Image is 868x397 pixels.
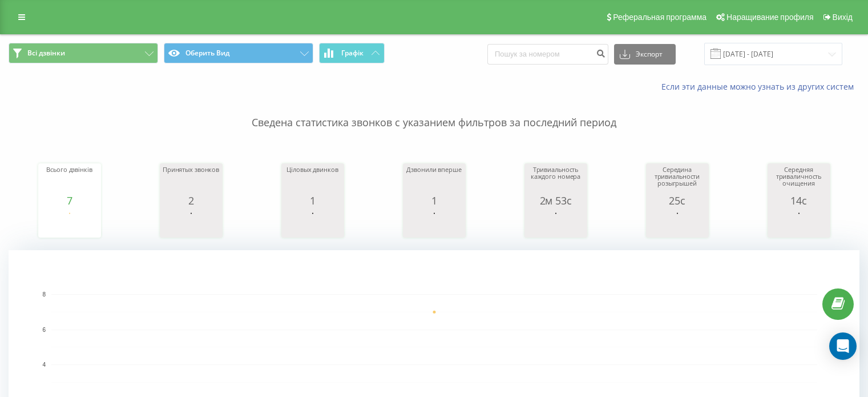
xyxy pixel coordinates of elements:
font: Ціловых двинков [286,165,338,174]
div: Открытый Интерком Мессенджер [829,332,857,360]
font: Оберить Вид [185,48,229,58]
font: Экспорт [636,49,663,59]
svg: Диаграмма. [406,206,463,240]
text: 8 [42,291,46,298]
button: Всі дзвінки [9,43,158,63]
button: Оберить Вид [164,43,313,63]
font: Середняя триваличность очищения [776,165,822,187]
font: 1 [310,194,316,207]
font: Реферальная программа [613,13,706,22]
font: Сведена статистика звонков с указанием фильтров за последний период [252,115,616,129]
font: 7 [67,194,72,207]
font: Середина тривиальности розыгрышей [655,165,700,187]
font: 25с [669,194,685,207]
font: Графік [341,48,364,58]
font: Вихід [833,13,853,22]
font: 14с [790,194,806,207]
font: Наращивание профиля [726,13,813,22]
svg: Диаграмма. [284,206,341,240]
font: Дзвонили вперше [406,165,461,174]
font: 2м 53с [540,194,572,207]
font: 1 [431,194,437,207]
svg: Диаграмма. [163,206,220,240]
button: Экспорт [614,44,676,65]
font: Тривиальность каждого номера [531,165,580,181]
input: Пошук за номером [487,44,608,65]
font: Принятых звонков [163,165,219,174]
font: Всього дзвінків [46,165,92,174]
svg: Диаграмма. [770,206,827,240]
button: Графік [319,43,385,63]
svg: Диаграмма. [41,206,98,240]
font: 2 [188,194,194,207]
font: Если эти данные можно узнать из других систем [661,81,854,92]
text: 6 [42,327,46,333]
font: Всі дзвінки [27,48,65,58]
svg: Диаграмма. [527,206,584,240]
text: 4 [42,362,46,368]
a: Если эти данные можно узнать из других систем [661,81,859,92]
svg: Диаграмма. [649,206,706,240]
